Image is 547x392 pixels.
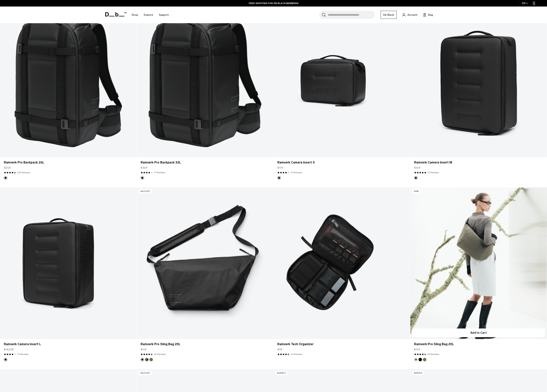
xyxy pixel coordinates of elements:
a: 49 reviews [154,352,166,356]
span: €249 [4,166,11,170]
span: €119 [414,347,420,352]
span: €119 [277,166,283,170]
a: Ramverk Pro Backpack 26L [4,160,133,165]
a: Shop [132,8,138,22]
button: Mash Green [423,358,426,361]
button: Forest Green [145,358,148,361]
button: Black Out [419,358,422,361]
span: Account [407,13,417,17]
button: Bag [423,12,433,17]
a: 240 reviews [17,171,30,174]
button: Black Out [4,358,7,361]
a: Ramverk Tech Organizer [277,342,406,347]
a: Ramverk Pro Sling Bag 20L [137,187,273,339]
button: Black Out [414,176,418,180]
a: Ramverk Pro Sling Bag 20L [410,187,547,339]
span: €39 [277,347,282,352]
p: Sold Out [139,371,152,375]
a: 49 reviews [427,352,439,356]
a: 10 reviews [427,171,439,174]
a: FREE SHIPPING FOR DB BLACK MEMBERS [249,2,298,5]
a: Ramverk Camera Insert S [273,6,410,157]
span: €162,95 [4,347,14,352]
span: Bag [428,13,433,17]
p: Bundle [275,371,287,375]
a: Explore [144,8,153,22]
button: Forest Green [414,358,418,361]
a: 10 reviews [291,171,302,174]
a: Ramverk Pro Sling Bag 20L [141,342,269,347]
button: Black Out [277,176,281,180]
button: Mash Green [149,358,153,361]
a: 17 reviews [17,352,28,356]
a: Ramverk Camera Insert M [414,160,543,165]
a: Db Black [381,11,397,19]
a: 17 reviews [154,171,165,174]
a: Ramverk Camera Insert L [4,342,133,347]
a: Ramverk Camera Insert S [277,160,406,165]
a: Support [159,8,169,22]
span: €349 [141,166,147,170]
nav: Main Navigation [129,7,172,23]
a: Ramverk Pro Backpack 32L [137,6,273,157]
p: New [412,189,420,193]
a: Ramverk Pro Sling Bag 20L [414,342,543,347]
a: Ramverk Tech Organizer [273,187,410,339]
a: 24 reviews [291,352,302,356]
button: Black Out [141,176,144,180]
a: Ramverk Camera Insert M [410,6,547,157]
button: Add to Cart [412,328,545,337]
span: €149 [414,166,420,170]
p: Sold Out [139,189,152,193]
button: Black Out [4,176,7,180]
a: Ramverk Pro Backpack 32L [141,160,269,165]
p: Bundle [412,371,424,375]
button: Black Out [141,358,144,361]
a: Account [402,12,417,17]
span: €119 [141,347,146,352]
